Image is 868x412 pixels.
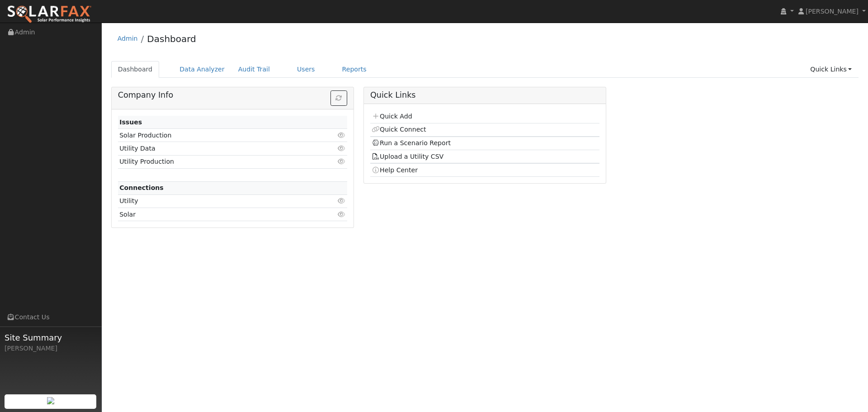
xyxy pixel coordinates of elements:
td: Utility [118,194,310,208]
td: Solar Production [118,129,310,142]
img: retrieve [47,397,54,404]
a: Users [290,61,322,78]
span: [PERSON_NAME] [806,8,859,15]
a: Audit Trail [231,61,277,78]
a: Upload a Utility CSV [372,153,443,160]
div: [PERSON_NAME] [5,344,97,353]
i: Click to view [338,211,346,218]
img: SolarFax [7,5,92,24]
strong: Connections [119,184,164,191]
a: Dashboard [111,61,160,78]
strong: Issues [119,118,142,126]
i: Click to view [338,132,346,138]
h5: Company Info [118,90,347,100]
a: Reports [335,61,373,78]
a: Data Analyzer [173,61,231,78]
a: Help Center [372,166,418,174]
span: Site Summary [5,331,97,344]
i: Click to view [338,198,346,204]
a: Quick Add [372,113,412,120]
a: Admin [118,35,138,42]
i: Click to view [338,158,346,165]
a: Dashboard [147,33,196,44]
a: Quick Links [803,61,859,78]
td: Solar [118,208,310,221]
i: Click to view [338,145,346,152]
h5: Quick Links [370,90,599,100]
a: Quick Connect [372,126,426,133]
td: Utility Production [118,155,310,168]
a: Run a Scenario Report [372,139,451,147]
td: Utility Data [118,142,310,155]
